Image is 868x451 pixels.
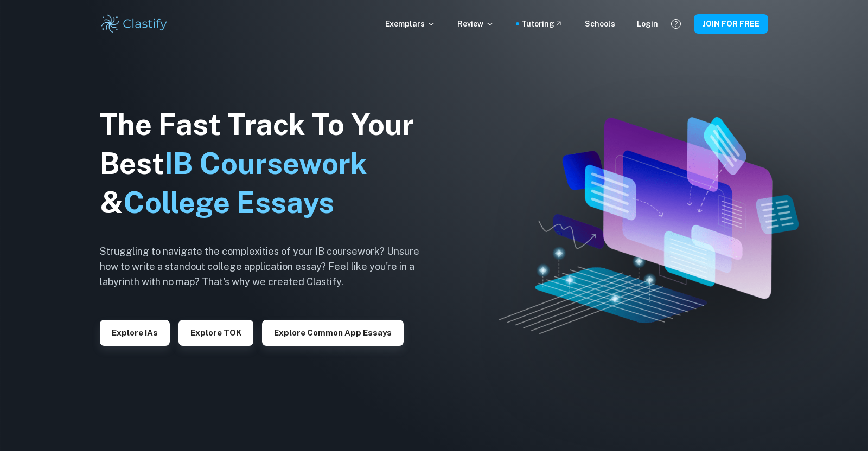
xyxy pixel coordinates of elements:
a: Login [637,18,658,30]
a: Tutoring [521,18,563,30]
a: Explore TOK [178,327,253,337]
button: Explore IAs [100,320,170,346]
a: Explore IAs [100,327,170,337]
button: JOIN FOR FREE [694,14,768,34]
p: Review [457,18,494,30]
button: Explore Common App essays [262,320,404,346]
h1: The Fast Track To Your Best & [100,105,436,222]
h6: Struggling to navigate the complexities of your IB coursework? Unsure how to write a standout col... [100,244,436,289]
span: College Essays [123,185,334,220]
img: Clastify logo [100,13,169,35]
a: Explore Common App essays [262,327,404,337]
img: Clastify hero [499,117,799,333]
span: IB Coursework [164,146,367,181]
button: Explore TOK [178,320,253,346]
a: Schools [585,18,615,30]
button: Help and Feedback [667,15,685,33]
p: Exemplars [385,18,436,30]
